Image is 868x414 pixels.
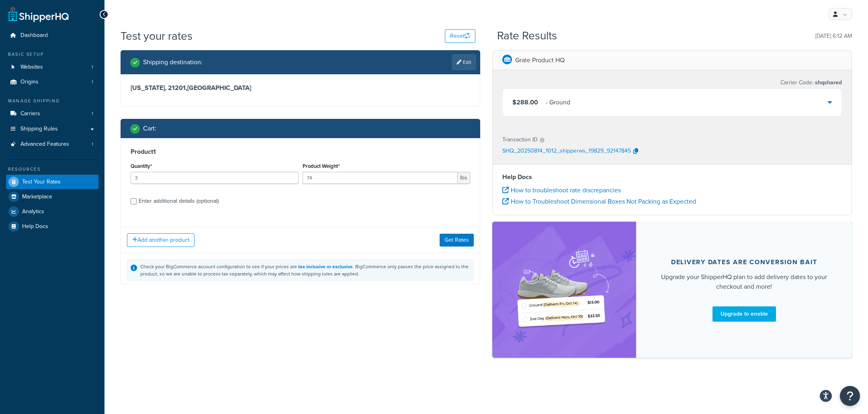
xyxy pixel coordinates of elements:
li: Origins [6,75,98,90]
span: Help Docs [22,223,48,230]
a: Dashboard [6,28,98,43]
button: Reset [445,29,475,43]
a: Marketplace [6,190,98,204]
span: shqshared [813,78,842,87]
img: feature-image-bc-ddt-29f5f3347fd16b343e3944f0693b5c204e21c40c489948f4415d4740862b0302.png [514,234,614,346]
a: Carriers1 [6,106,98,121]
input: 0.0 [131,172,299,184]
h3: Product 1 [131,148,470,156]
li: Carriers [6,106,98,121]
label: Product Weight* [303,163,340,169]
span: lbs [458,172,470,184]
div: Basic Setup [6,51,98,58]
a: Origins1 [6,75,98,90]
p: Grate Product HQ [515,55,565,66]
a: Analytics [6,204,98,219]
span: 1 [92,110,93,117]
div: Resources [6,166,98,173]
h1: Test your rates [121,28,192,44]
a: Upgrade to enable [712,306,776,322]
input: 0.00 [303,172,458,184]
div: Manage Shipping [6,98,98,104]
a: Help Docs [6,219,98,234]
button: Add another product [127,233,194,247]
span: Shipping Rules [20,126,58,133]
a: Edit [452,54,476,70]
a: Advanced Features1 [6,137,98,152]
li: Advanced Features [6,137,98,152]
a: Test Your Rates [6,175,98,189]
h2: Shipping destination : [143,59,203,66]
div: - Ground [546,97,570,108]
span: 1 [92,64,93,71]
p: Carrier Code: [780,77,842,88]
div: Enter additional details (optional) [139,196,219,207]
span: Origins [20,79,39,86]
div: Delivery dates are conversion bait [671,258,817,266]
h2: Cart : [143,125,156,132]
li: Websites [6,60,98,75]
a: Shipping Rules [6,122,98,137]
span: 1 [92,79,93,86]
p: SHQ_20250814_1012_shipperws_19829_92147845 [502,145,631,157]
span: Advanced Features [20,141,69,148]
h4: Help Docs [502,172,842,182]
span: Websites [20,64,43,71]
button: Open Resource Center [840,386,860,406]
label: Quantity* [131,163,152,169]
div: Upgrade your ShipperHQ plan to add delivery dates to your checkout and more! [655,272,833,292]
button: Get Rates [440,234,474,247]
div: Check your BigCommerce account configuration to see if your prices are . BigCommerce only passes ... [140,263,470,277]
a: How to Troubleshoot Dimensional Boxes Not Packing as Expected [502,197,696,206]
h2: Rate Results [497,30,557,42]
h3: [US_STATE], 21201 , [GEOGRAPHIC_DATA] [131,84,470,92]
a: How to troubleshoot rate discrepancies [502,186,621,195]
p: Transaction ID [502,134,538,145]
span: Marketplace [22,194,52,200]
span: $288.00 [512,98,538,107]
span: Carriers [20,110,40,117]
span: 1 [92,141,93,148]
a: tax inclusive or exclusive [298,263,353,270]
input: Enter additional details (optional) [131,198,137,204]
span: Dashboard [20,32,48,39]
span: Test Your Rates [22,179,61,186]
span: Analytics [22,208,44,215]
p: [DATE] 6:12 AM [815,31,852,42]
a: Websites1 [6,60,98,75]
